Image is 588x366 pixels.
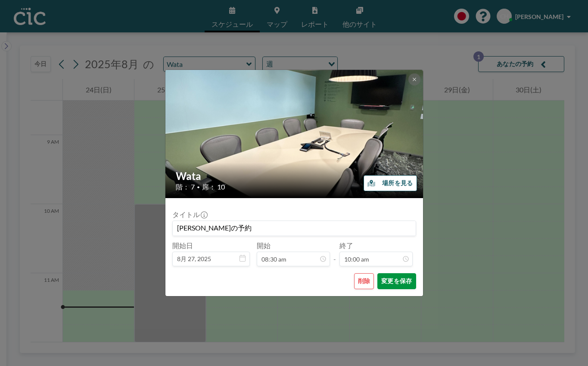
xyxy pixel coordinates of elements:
[377,273,416,289] button: 変更を保存
[333,244,336,263] span: -
[176,183,195,191] span: 階： 7
[257,241,271,250] label: 開始
[202,183,225,191] span: 席： 10
[173,221,416,236] input: (タイトルなし)
[354,273,374,289] button: 削除
[176,170,414,183] h2: Wata
[172,210,207,219] label: タイトル
[364,175,417,191] button: 場所を見る
[172,241,193,250] label: 開始日
[339,241,353,250] label: 終了
[197,184,200,190] span: •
